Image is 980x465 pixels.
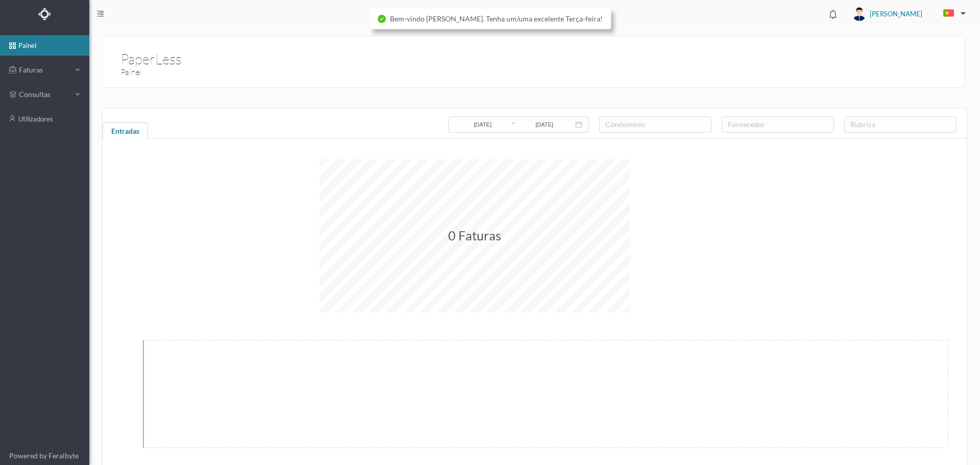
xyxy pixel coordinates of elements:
button: PT [935,6,970,22]
input: Data inicial [454,119,511,130]
h1: PaperLess [120,48,182,52]
i: icon: menu-fold [97,10,104,17]
i: icon: calendar [575,121,582,128]
i: icon: bell [826,8,840,21]
span: Faturas [16,65,72,75]
i: icon: check-circle [378,15,386,23]
img: user_titan3.af2715ee.jpg [852,7,866,21]
div: fornecedor [728,119,823,130]
div: Entradas [103,123,148,143]
img: Logo [38,8,51,20]
div: condomínio [605,119,701,130]
span: Bem-vindo [PERSON_NAME]. Tenha um/uma excelente Terça-feira! [390,14,603,23]
div: rubrica [850,119,946,130]
span: 0 Faturas [448,228,501,243]
input: Data final [516,119,573,130]
h3: Painel [120,66,538,79]
span: consultas [19,89,70,100]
